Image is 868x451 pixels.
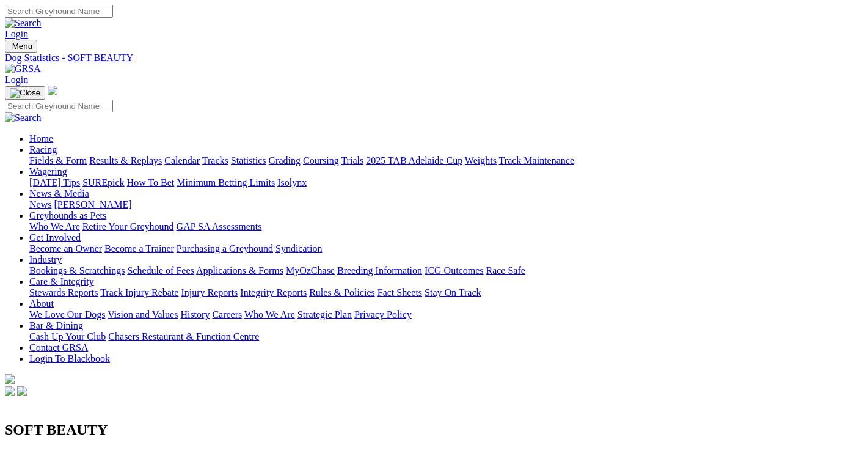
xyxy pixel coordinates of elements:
a: Greyhounds as Pets [29,210,106,221]
a: Bar & Dining [29,320,83,331]
a: Stay On Track [425,287,481,298]
img: logo-grsa-white.png [5,374,15,384]
a: Careers [212,309,242,320]
a: Weights [465,155,497,166]
a: Integrity Reports [240,287,307,298]
a: Retire Your Greyhound [82,221,174,232]
a: News & Media [29,188,89,199]
a: Contact GRSA [29,342,88,353]
a: News [29,199,51,210]
a: Rules & Policies [309,287,375,298]
a: Grading [269,155,301,166]
input: Search [5,5,113,18]
a: Track Maintenance [499,155,574,166]
a: Stewards Reports [29,287,98,298]
img: twitter.svg [17,386,27,396]
div: Wagering [29,177,863,188]
a: Purchasing a Greyhound [177,243,273,254]
a: History [180,309,210,320]
a: Breeding Information [337,265,422,276]
a: Applications & Forms [196,265,283,276]
a: Racing [29,144,57,155]
img: GRSA [5,64,41,75]
a: Minimum Betting Limits [177,177,275,188]
a: SUREpick [82,177,124,188]
a: Chasers Restaurant & Function Centre [108,331,259,342]
a: Track Injury Rebate [100,287,178,298]
a: Schedule of Fees [127,265,194,276]
a: Become an Owner [29,243,102,254]
div: Industry [29,265,863,276]
img: Search [5,112,42,123]
div: Get Involved [29,243,863,254]
a: Strategic Plan [297,309,352,320]
a: Industry [29,254,62,265]
a: Login [5,75,28,85]
a: About [29,298,54,309]
a: GAP SA Assessments [177,221,262,232]
span: Menu [12,42,32,51]
a: Fields & Form [29,155,87,166]
h2: SOFT BEAUTY [5,422,863,438]
div: Greyhounds as Pets [29,221,863,232]
a: We Love Our Dogs [29,309,105,320]
div: Bar & Dining [29,331,863,342]
img: Close [10,88,40,98]
a: MyOzChase [286,265,335,276]
a: Home [29,133,53,144]
input: Search [5,100,113,112]
a: Become a Trainer [104,243,174,254]
a: Dog Statistics - SOFT BEAUTY [5,53,863,64]
img: logo-grsa-white.png [48,86,57,95]
a: How To Bet [127,177,175,188]
a: Who We Are [29,221,80,232]
a: Login To Blackbook [29,353,110,364]
a: Coursing [303,155,339,166]
img: facebook.svg [5,386,15,396]
a: Results & Replays [89,155,162,166]
a: Get Involved [29,232,81,243]
a: Who We Are [244,309,295,320]
a: Care & Integrity [29,276,94,287]
button: Toggle navigation [5,86,45,100]
a: Privacy Policy [354,309,412,320]
a: Login [5,29,28,39]
a: Vision and Values [108,309,178,320]
a: Calendar [164,155,200,166]
a: [DATE] Tips [29,177,80,188]
a: Isolynx [277,177,307,188]
a: Syndication [275,243,322,254]
a: 2025 TAB Adelaide Cup [366,155,462,166]
a: Statistics [231,155,266,166]
a: Tracks [202,155,228,166]
div: News & Media [29,199,863,210]
a: ICG Outcomes [425,265,483,276]
a: Race Safe [486,265,525,276]
a: Wagering [29,166,67,177]
button: Toggle navigation [5,40,37,53]
a: [PERSON_NAME] [54,199,131,210]
a: Bookings & Scratchings [29,265,125,276]
a: Injury Reports [181,287,238,298]
a: Fact Sheets [377,287,422,298]
a: Trials [341,155,363,166]
div: About [29,309,863,320]
a: Cash Up Your Club [29,331,106,342]
div: Care & Integrity [29,287,863,298]
div: Racing [29,155,863,166]
img: Search [5,18,42,29]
